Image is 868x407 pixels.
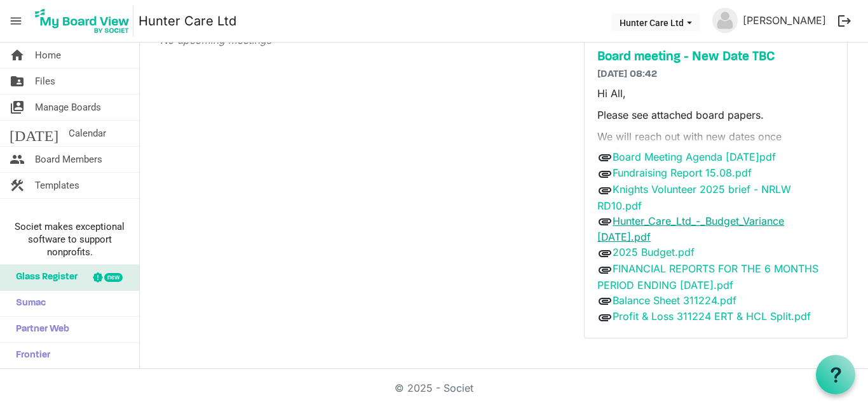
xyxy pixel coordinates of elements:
span: Frontier [10,343,50,368]
span: home [10,43,25,68]
span: attachment [597,214,613,229]
a: Board meeting - New Date TBC [597,50,834,65]
span: folder_shared [10,69,25,94]
span: Societ makes exceptional software to support nonprofits. [6,220,133,258]
span: Partner Web [10,317,69,342]
span: menu [4,9,28,33]
a: My Board View Logo [31,5,139,37]
span: attachment [597,293,613,309]
a: 2025 Budget.pdf [613,246,695,258]
img: no-profile-picture.svg [712,8,738,33]
span: Home [35,43,61,68]
span: Calendar [69,121,106,146]
span: attachment [597,150,613,165]
a: Board Meeting Agenda [DATE]pdf [613,150,776,163]
span: Glass Register [10,265,78,290]
a: © 2025 - Societ [395,382,473,394]
a: Knights Volunteer 2025 brief - NRLW RD10.pdf [597,183,791,212]
span: people [10,147,25,172]
span: attachment [597,246,613,261]
p: Hi All, [597,86,834,101]
a: Hunter_Care_Ltd_-_Budget_Variance [DATE].pdf [597,215,784,244]
img: My Board View Logo [31,5,133,37]
span: [DATE] 08:42 [597,69,657,79]
span: Board Members [35,147,102,172]
span: attachment [597,166,613,182]
a: FINANCIAL REPORTS FOR THE 6 MONTHS PERIOD ENDING [DATE].pdf [597,262,818,291]
span: attachment [597,262,613,277]
button: Hunter Care Ltd dropdownbutton [611,13,700,31]
span: attachment [597,183,613,198]
span: Manage Boards [35,95,101,120]
span: construction [10,173,25,198]
span: attachment [597,310,613,325]
a: [PERSON_NAME] [738,8,831,33]
p: We will reach out with new dates once confirmed. [597,129,834,159]
a: Fundraising Report 15.08.pdf [613,166,752,179]
span: Sumac [10,291,46,316]
span: Templates [35,173,79,198]
a: Profit & Loss 311224 ERT & HCL Split.pdf [613,310,811,323]
p: Please see attached board papers. [597,107,834,123]
a: Balance Sheet 311224.pdf [613,294,736,307]
span: Files [35,69,55,94]
a: Hunter Care Ltd [139,8,236,34]
span: [DATE] [10,121,58,146]
div: new [104,273,123,282]
span: switch_account [10,95,25,120]
button: logout [831,8,858,34]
